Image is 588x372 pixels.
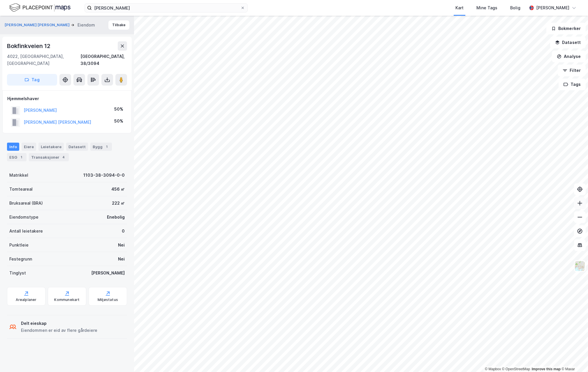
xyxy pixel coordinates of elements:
button: [PERSON_NAME] [PERSON_NAME] [5,22,71,28]
div: 0 [122,228,125,235]
button: Analyse [552,51,586,62]
div: Datasett [66,143,88,151]
img: logo.f888ab2527a4732fd821a326f86c7f29.svg [9,3,71,13]
div: Miljøstatus [98,297,118,302]
div: Eiendom [78,22,95,29]
div: 50% [114,106,123,113]
div: ESG [7,153,27,161]
div: 4022, [GEOGRAPHIC_DATA], [GEOGRAPHIC_DATA] [7,53,80,67]
div: Antall leietakere [9,228,43,235]
button: Datasett [550,37,586,48]
div: Arealplaner [16,297,36,302]
div: Nei [118,242,125,249]
div: Bolig [510,4,520,11]
div: Nei [118,256,125,263]
div: Kommunekart [54,297,80,302]
a: OpenStreetMap [502,367,530,371]
div: 4 [61,154,66,160]
div: Festegrunn [9,256,32,263]
div: Enebolig [107,214,125,221]
img: Z [574,261,585,272]
div: [PERSON_NAME] [536,4,569,11]
div: 222 ㎡ [112,200,125,207]
div: Mine Tags [476,4,497,11]
div: Info [7,143,19,151]
div: Punktleie [9,242,29,249]
button: Bokmerker [546,23,586,34]
button: Filter [558,65,586,76]
div: Leietakere [38,143,64,151]
button: Tilbake [108,20,129,30]
div: Bokfinkveien 12 [7,41,52,51]
div: Bygg [90,143,112,151]
div: Transaksjoner [29,153,69,161]
button: Tag [7,74,57,86]
div: Hjemmelshaver [7,95,127,102]
button: Tags [559,79,586,90]
div: 1103-38-3094-0-0 [83,172,125,179]
div: 50% [114,118,123,125]
div: Tinglyst [9,270,26,277]
div: 456 ㎡ [111,186,125,193]
div: Delt eieskap [21,320,97,327]
div: 1 [104,144,110,150]
div: Eiendomstype [9,214,38,221]
div: 1 [18,154,24,160]
iframe: Chat Widget [559,344,588,372]
div: Tomteareal [9,186,33,193]
div: [PERSON_NAME] [91,270,125,277]
div: [GEOGRAPHIC_DATA], 38/3094 [80,53,127,67]
a: Mapbox [485,367,501,371]
div: Kart [455,4,464,11]
div: Eiendommen er eid av flere gårdeiere [21,327,97,334]
div: Bruksareal (BRA) [9,200,43,207]
input: Søk på adresse, matrikkel, gårdeiere, leietakere eller personer [92,3,240,12]
a: Improve this map [532,367,561,371]
div: Eiere [22,143,36,151]
div: Matrikkel [9,172,28,179]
